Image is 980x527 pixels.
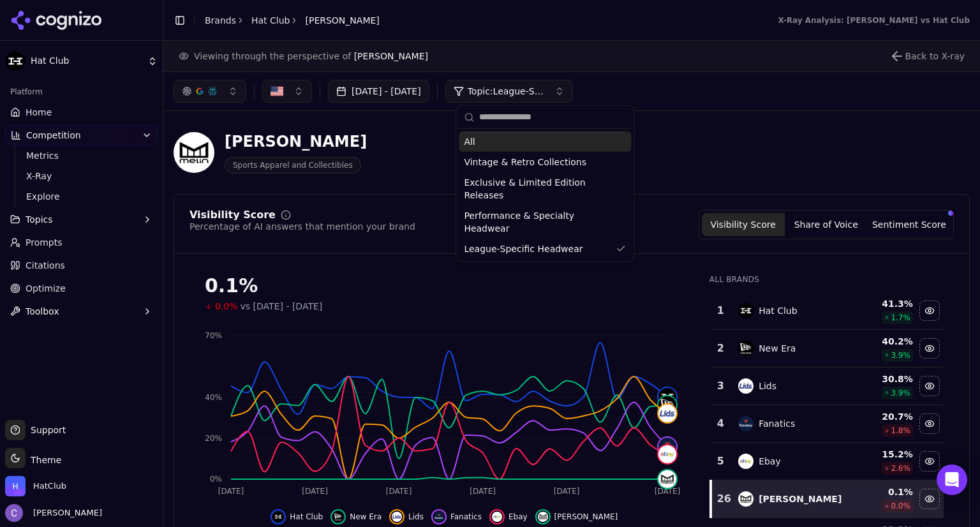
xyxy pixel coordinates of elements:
[26,305,59,318] span: Toolbox
[5,476,26,496] img: HatClub
[759,342,796,355] div: New Era
[218,487,244,496] tspan: [DATE]
[28,507,102,519] span: [PERSON_NAME]
[778,15,970,26] div: X-Ray Analysis: [PERSON_NAME] vs Hat Club
[210,475,222,484] tspan: 0%
[711,367,944,405] tr: 3lidsLids30.8%3.9%Hide lids data
[225,157,361,174] span: Sports Apparel and Collectibles
[5,255,158,276] a: Citations
[350,512,382,522] span: New Era
[468,85,544,98] span: Topic: League-Specific Headwear
[470,487,496,496] tspan: [DATE]
[205,393,222,402] tspan: 40%
[711,480,944,518] tr: 26melin[PERSON_NAME]0.1%0.0%Hide melin data
[225,131,367,152] div: [PERSON_NAME]
[492,512,502,522] img: ebay
[305,14,379,27] span: [PERSON_NAME]
[854,448,913,461] div: 15.2 %
[711,330,944,367] tr: 2new eraNew Era40.2%3.9%Hide new era data
[658,470,676,488] img: melin
[26,282,66,295] span: Optimize
[31,56,142,67] span: Hat Club
[464,135,475,148] span: All
[711,443,944,480] tr: 5ebayEbay15.2%2.6%Hide ebay data
[759,417,795,430] div: Fanatics
[26,149,137,162] span: Metrics
[658,438,676,456] img: fanatics
[759,455,781,468] div: Ebay
[26,455,61,465] span: Theme
[854,373,913,385] div: 30.8 %
[891,313,910,323] span: 1.7 %
[738,491,754,507] img: melin
[509,512,528,522] span: Ebay
[26,424,66,436] span: Support
[891,501,910,511] span: 0.0 %
[554,487,580,496] tspan: [DATE]
[759,304,797,317] div: Hat Club
[189,210,276,220] div: Visibility Score
[205,15,236,26] a: Brands
[658,388,676,406] img: hat club
[33,480,66,492] span: HatClub
[711,405,944,443] tr: 4fanaticsFanatics20.7%1.8%Hide fanatics data
[273,512,283,522] img: hat club
[189,220,415,233] div: Percentage of AI answers that mention your brand
[738,378,754,394] img: lids
[205,434,222,443] tspan: 20%
[386,487,412,496] tspan: [DATE]
[919,301,940,321] button: Hide hat club data
[205,14,380,27] nav: breadcrumb
[937,464,967,495] div: Open Intercom Messenger
[658,405,676,422] img: lids
[854,297,913,310] div: 41.3 %
[738,454,754,469] img: ebay
[489,509,528,524] button: Hide ebay data
[854,410,913,423] div: 20.7 %
[205,331,222,340] tspan: 70%
[854,486,913,498] div: 0.1 %
[854,335,913,348] div: 40.2 %
[738,341,754,356] img: new era
[738,303,754,318] img: hat club
[215,300,238,313] span: 0.0%
[271,85,283,98] img: US
[891,463,910,473] span: 2.6 %
[919,338,940,359] button: Hide new era data
[5,504,102,522] button: Open user button
[5,278,158,299] a: Optimize
[716,303,725,318] div: 1
[5,102,158,122] a: Home
[716,454,725,469] div: 5
[759,380,776,392] div: Lids
[251,14,290,27] a: Hat Club
[21,188,142,205] a: Explore
[354,51,428,61] span: [PERSON_NAME]
[5,504,23,522] img: Chris Hayes
[464,242,583,255] span: League-Specific Headwear
[330,509,382,524] button: Hide new era data
[174,132,214,173] img: melin
[26,170,137,182] span: X-Ray
[868,213,951,236] button: Sentiment Score
[919,413,940,434] button: Hide fanatics data
[408,512,424,522] span: Lids
[328,80,429,103] button: [DATE] - [DATE]
[891,426,910,436] span: 1.8 %
[759,493,842,505] div: [PERSON_NAME]
[702,213,785,236] button: Visibility Score
[205,274,684,297] div: 0.1%
[450,512,482,522] span: Fanatics
[464,156,586,168] span: Vintage & Retro Collections
[5,51,26,71] img: Hat Club
[271,509,323,524] button: Hide hat club data
[26,106,52,119] span: Home
[658,445,676,463] img: ebay
[5,209,158,230] button: Topics
[738,416,754,431] img: fanatics
[716,341,725,356] div: 2
[711,292,944,330] tr: 1hat clubHat Club41.3%1.7%Hide hat club data
[538,512,548,522] img: melin
[709,274,944,285] div: All Brands
[889,48,965,64] button: Close perspective view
